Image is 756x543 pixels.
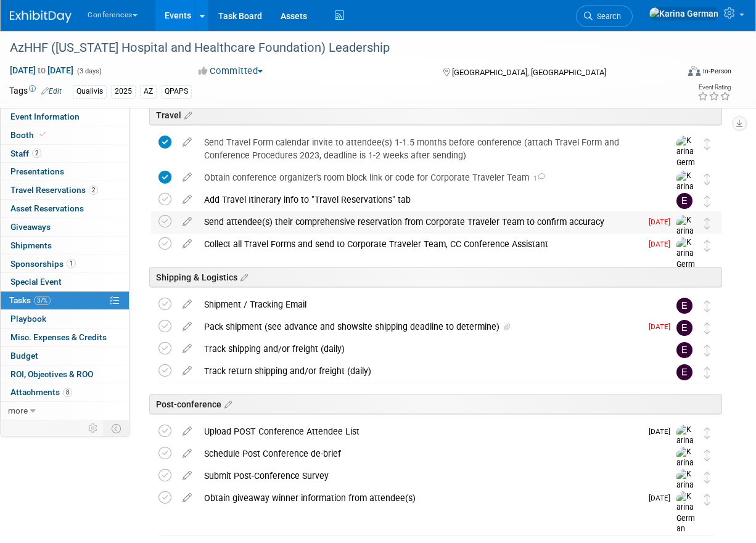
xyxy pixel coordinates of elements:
div: Collect all Travel Forms and send to Corporate Traveler Team, CC Conference Assistant [198,234,641,255]
div: Send attendee(s) their comprehensive reservation from Corporate Traveler Team to confirm accuracy [198,211,641,232]
a: Sponsorships1 [1,255,129,273]
i: Move task [704,240,710,251]
span: Staff [10,149,41,158]
img: Erin Anderson [676,342,692,358]
img: Karina German [676,447,695,491]
a: Budget [1,347,129,365]
i: Move task [704,367,710,378]
span: (3 days) [76,67,102,75]
a: edit [176,448,198,459]
i: Move task [704,494,710,505]
i: Move task [704,195,710,207]
td: Personalize Event Tab Strip [83,420,104,436]
span: 1 [67,259,76,268]
img: ExhibitDay [10,10,72,23]
a: Edit sections [181,108,192,121]
i: Move task [704,472,710,483]
button: Committed [194,65,268,78]
a: edit [176,216,198,227]
i: Move task [704,427,710,439]
div: Upload POST Conference Attendee List [198,421,641,442]
span: Special Event [10,277,62,287]
img: Erin Anderson [676,193,692,209]
div: Schedule Post Conference de-brief [198,443,652,464]
div: Event Rating [697,84,731,91]
a: Tasks37% [1,292,129,309]
span: Budget [10,351,38,361]
div: Travel [149,105,722,125]
div: Post-conference [149,394,722,414]
i: Move task [704,173,710,185]
div: Qualivis [73,85,107,98]
div: Shipment / Tracking Email [198,294,652,315]
a: edit [176,321,198,332]
a: Edit sections [221,398,232,410]
a: edit [176,194,198,205]
img: Karina German [676,469,695,513]
div: Track shipping and/or freight (daily) [198,338,652,359]
div: AZ [140,85,157,98]
span: ROI, Objectives & ROO [10,369,93,379]
span: [DATE] [649,427,676,436]
i: Booth reservation complete [39,131,46,138]
span: 2 [89,186,98,195]
a: Edit sections [237,271,248,283]
span: 8 [63,388,72,397]
a: more [1,402,129,420]
a: Playbook [1,310,129,328]
span: [DATE] [649,322,676,331]
span: [DATE] [649,218,676,226]
a: Presentations [1,163,129,181]
span: Travel Reservations [10,185,98,195]
a: edit [176,172,198,183]
img: Karina German [676,491,695,535]
a: Staff2 [1,145,129,163]
span: 1 [529,174,545,182]
a: Booth [1,126,129,144]
span: Event Information [10,112,80,121]
span: Booth [10,130,48,140]
i: Move task [704,345,710,356]
span: Attachments [10,387,72,397]
span: to [36,65,47,75]
span: Shipments [10,240,52,250]
div: Obtain conference organizer's room block link or code for Corporate Traveler Team [198,167,652,188]
span: Tasks [9,295,51,305]
a: Misc. Expenses & Credits [1,329,129,346]
div: Pack shipment (see advance and showsite shipping deadline to determine) [198,316,641,337]
i: Move task [704,138,710,150]
i: Move task [704,322,710,334]
a: edit [176,492,198,504]
a: edit [176,299,198,310]
div: Add Travel Itinerary info to "Travel Reservations" tab [198,189,652,210]
span: Asset Reservations [10,203,84,213]
span: 37% [34,296,51,305]
a: Search [576,6,633,27]
a: Giveaways [1,218,129,236]
div: In-Person [702,67,731,76]
div: Event Format [627,64,731,83]
a: Travel Reservations2 [1,181,129,199]
a: Edit [41,87,62,96]
a: Attachments8 [1,383,129,401]
i: Move task [704,218,710,229]
div: Track return shipping and/or freight (daily) [198,361,652,382]
a: edit [176,239,198,250]
i: Move task [704,449,710,461]
a: edit [176,137,198,148]
span: [DATE] [649,240,676,248]
img: Format-Inperson.png [688,66,701,76]
a: Shipments [1,237,129,255]
span: Giveaways [10,222,51,232]
span: Search [593,12,621,21]
span: more [8,406,28,415]
a: Asset Reservations [1,200,129,218]
div: Obtain giveaway winner information from attendee(s) [198,488,641,508]
img: Karina German [649,7,719,20]
a: ROI, Objectives & ROO [1,365,129,383]
img: Karina German [676,171,695,214]
img: Erin Anderson [676,320,692,336]
i: Move task [704,300,710,312]
div: Send Travel Form calendar invite to attendee(s) 1-1.5 months before conference (attach Travel For... [198,132,652,166]
span: [DATE] [DATE] [9,65,74,76]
